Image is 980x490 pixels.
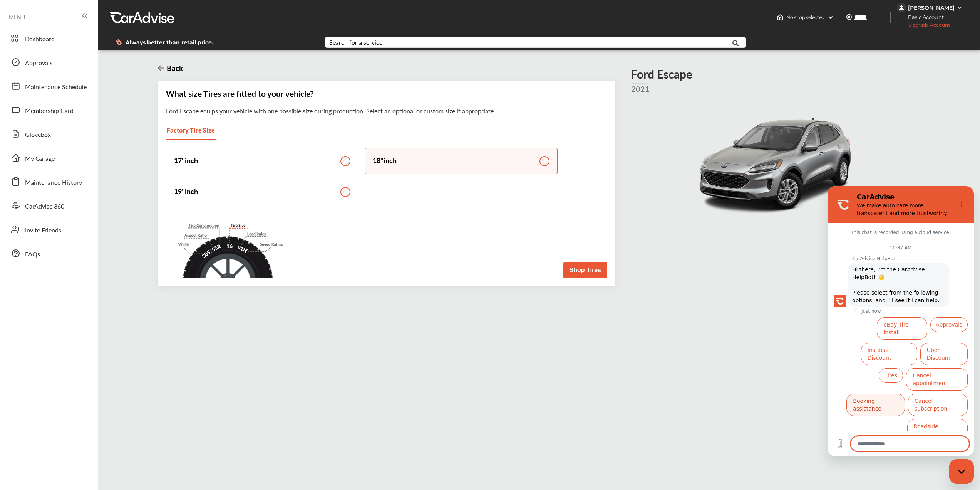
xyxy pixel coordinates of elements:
a: Approvals [7,52,90,72]
label: 17 '' inch [166,148,358,174]
span: Basic Account [898,13,950,21]
img: header-divider.bc55588e.svg [890,12,891,23]
img: 14967_st0640_046.png [693,102,858,225]
h3: Back [164,63,183,73]
iframe: Button to launch messaging window, conversation in progress [949,459,974,484]
img: dollor_label_vector.a70140d1.svg [116,39,122,45]
span: No shop selected [786,14,824,20]
a: Maintenance Schedule [7,76,90,96]
a: Dashboard [7,28,90,48]
button: Shop Tires [563,262,607,278]
label: 18 '' inch [365,148,557,174]
a: Glovebox [7,124,90,144]
span: Glovebox [25,130,51,140]
a: Membership Card [7,100,90,120]
div: Search for a service [329,39,382,45]
a: Shop Tires [563,265,607,274]
span: CarAdvise 360 [25,202,64,212]
span: Maintenance History [25,178,82,188]
label: 19 '' inch [166,179,358,205]
span: Membership Card [25,106,74,116]
span: MENU [9,14,25,20]
input: 18''inch [539,156,549,166]
span: My Garage [25,154,55,164]
a: My Garage [7,148,90,168]
a: Invite Friends [7,219,90,239]
img: jVpblrzwTbfkPYzPPzSLxeg0AAAAASUVORK5CYII= [897,3,906,12]
img: location_vector.a44bc228.svg [846,14,852,20]
div: Ford Escape equips your vehicle with one possible size during production. Select an optional or c... [166,106,607,116]
div: What size Tires are fitted to your vehicle? [166,89,607,98]
input: 17''inch [340,156,350,166]
span: Dashboard [25,34,55,44]
span: Always better than retail price. [126,40,213,45]
img: header-home-logo.8d720a4f.svg [777,14,783,20]
span: Maintenance Schedule [25,82,87,92]
a: CarAdvise 360 [7,195,90,216]
h4: Ford Escape [631,67,692,81]
img: tire-size.d7294253.svg [166,221,290,278]
div: [PERSON_NAME] [908,4,955,11]
a: Maintenance History [7,172,90,192]
span: FAQs [25,249,40,259]
img: WGsFRI8htEPBVLJbROoPRyZpYNWhNONpIPPETTm6eUC0GeLEiAAAAAElFTkSuQmCC [957,5,963,11]
iframe: Messaging window [828,186,974,456]
span: Approvals [25,58,52,68]
p: 2021 [631,83,650,94]
a: FAQs [7,243,90,263]
img: header-down-arrow.9dd2ce7d.svg [828,14,834,20]
input: 19''inch [340,187,350,197]
span: Invite Friends [25,226,61,236]
span: Upgrade Account [897,22,950,32]
div: Factory Tire Size [166,121,216,140]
